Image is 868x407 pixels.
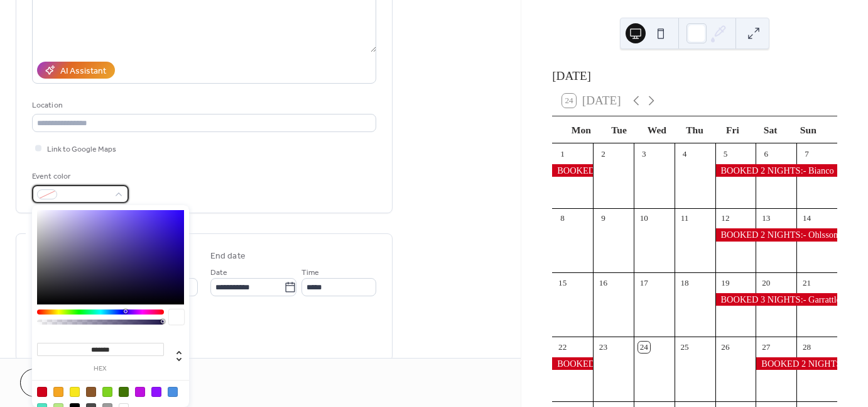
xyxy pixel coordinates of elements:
div: 13 [761,213,772,224]
div: Sun [789,116,827,143]
div: Thu [676,116,713,143]
div: 8 [556,213,568,224]
div: #9013FE [151,387,161,397]
div: #8B572A [86,387,96,397]
div: [DATE] [552,67,837,86]
div: BOOKED 2 NIGHTS:- Bianco [715,164,837,177]
div: 28 [801,342,812,353]
div: 20 [761,277,772,288]
div: 16 [597,277,609,288]
button: Cancel [20,369,97,397]
div: 25 [679,342,690,353]
div: 9 [597,213,609,224]
div: #F8E71C [70,387,80,397]
div: 24 [638,342,649,353]
div: #F5A623 [53,387,63,397]
div: 6 [761,148,772,159]
div: BOOKED 2 NIGHTS:- Ohlsson [715,228,837,241]
div: #BD10E0 [135,387,145,397]
div: 23 [597,342,609,353]
div: Fri [713,116,751,143]
div: Mon [562,116,600,143]
div: AI Assistant [60,65,106,78]
div: 1 [556,148,568,159]
div: Event color [32,170,126,183]
span: Link to Google Maps [47,143,116,156]
div: 10 [638,213,649,224]
div: 4 [679,148,690,159]
div: #4A90E2 [168,387,178,397]
label: hex [37,365,164,372]
div: 11 [679,213,690,224]
div: 18 [679,277,690,288]
div: Location [32,99,374,112]
div: 12 [720,213,731,224]
div: 7 [801,148,812,159]
span: Date [210,266,227,279]
div: #7ED321 [102,387,112,397]
div: Wed [638,116,676,143]
div: 14 [801,213,812,224]
div: BOOKED 3 NIGHTS:- Garrattley (Early in / late out) [552,164,593,177]
div: Tue [600,116,637,143]
div: 19 [720,277,731,288]
div: BOOKED 2 NIGHTS:- Dellafortuna (Early in) [756,357,837,370]
div: 26 [720,342,731,353]
div: 21 [801,277,812,288]
div: BOOKED 3 NIGHTS:- Garrattley (Early in / late out) [715,293,837,306]
div: #D0021B [37,387,47,397]
button: AI Assistant [37,62,115,79]
div: 15 [556,277,568,288]
span: Time [301,266,319,279]
div: #417505 [119,387,129,397]
div: 27 [761,342,772,353]
div: 5 [720,148,731,159]
div: Sat [751,116,789,143]
div: 2 [597,148,609,159]
div: End date [210,250,246,263]
div: 17 [638,277,649,288]
div: BOOKED 3 NIGHTS:- Garrattley (Early in / late out) [552,357,593,370]
div: 3 [638,148,649,159]
div: 22 [556,342,568,353]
